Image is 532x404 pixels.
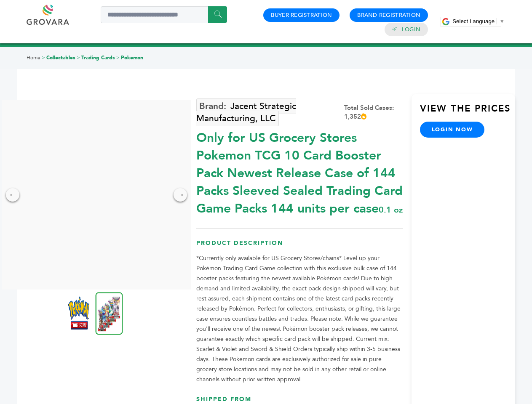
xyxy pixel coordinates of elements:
a: Jacent Strategic Manufacturing, LLC [196,98,296,126]
span: ▼ [499,18,505,24]
a: login now [420,122,485,138]
div: → [174,188,187,202]
span: Select Language [452,18,495,24]
div: Total Sold Cases: 1,352 [344,104,403,121]
h3: View the Prices [420,102,515,122]
div: Only for US Grocery Stores Pokemon TCG 10 Card Booster Pack Newest Release Case of 144 Packs Slee... [196,125,403,218]
img: *Only for US Grocery Stores* Pokemon TCG 10 Card Booster Pack – Newest Release (Case of 144 Packs... [68,296,89,330]
a: Trading Cards [81,54,115,61]
span: > [77,54,80,61]
img: *Only for US Grocery Stores* Pokemon TCG 10 Card Booster Pack – Newest Release (Case of 144 Packs... [96,292,123,335]
div: ← [6,188,19,202]
span: ​ [497,18,497,24]
span: > [116,54,120,61]
input: Search a product or brand... [101,6,227,23]
a: Home [27,54,40,61]
a: Login [402,26,420,33]
span: 0.1 oz [379,204,403,215]
a: Pokemon [121,54,143,61]
h3: Product Description [196,239,403,254]
span: > [42,54,45,61]
a: Select Language​ [452,18,505,24]
a: Collectables [46,54,75,61]
p: *Currently only available for US Grocery Stores/chains* Level up your Pokémon Trading Card Game c... [196,253,403,385]
a: Buyer Registration [271,11,332,19]
a: Brand Registration [357,11,420,19]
